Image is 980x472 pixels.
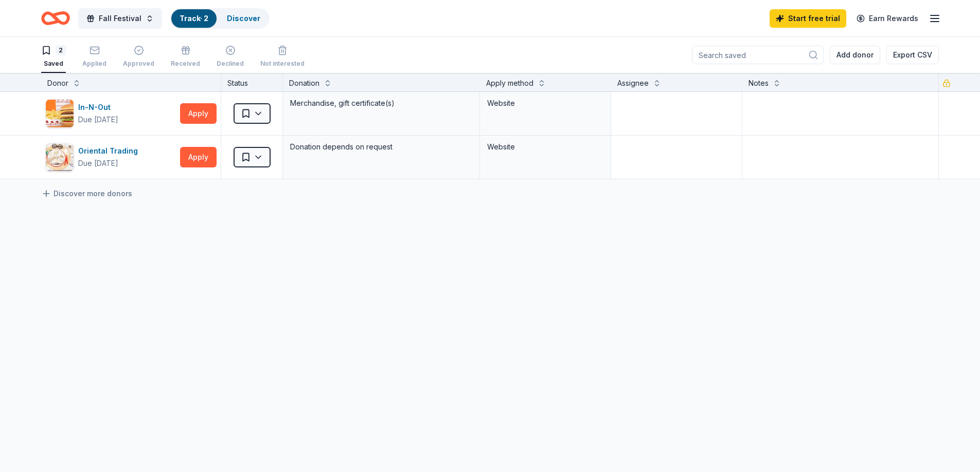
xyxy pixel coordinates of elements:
div: Donation [289,77,319,89]
div: Oriental Trading [78,145,142,157]
div: Declined [217,60,244,68]
div: Approved [123,60,154,68]
div: Due [DATE] [78,114,118,126]
button: Not interested [260,41,305,73]
div: In-N-Out [78,101,118,114]
a: Discover more donors [41,187,132,200]
div: Website [487,141,603,153]
button: Fall Festival [78,8,162,29]
div: Donor [47,77,68,89]
button: Approved [123,41,154,73]
div: Received [171,60,200,68]
div: Notes [749,77,769,89]
a: Track· 2 [180,14,208,23]
span: Fall Festival [99,12,141,25]
button: Received [171,41,200,73]
button: 2Saved [41,41,66,73]
button: Apply [180,147,217,167]
div: Status [221,73,283,91]
div: Due [DATE] [78,157,118,169]
div: Merchandise, gift certificate(s) [289,96,473,110]
button: Applied [82,41,106,73]
img: Image for In-N-Out [46,100,74,127]
a: Earn Rewards [850,9,924,28]
div: Saved [41,60,66,68]
img: Image for Oriental Trading [46,143,74,171]
button: Export CSV [886,46,939,64]
div: Applied [82,60,106,68]
div: 2 [56,45,66,55]
div: Donation depends on request [289,140,473,154]
a: Discover [227,14,260,23]
button: Add donor [830,46,880,64]
button: Image for In-N-OutIn-N-OutDue [DATE] [45,99,176,128]
div: Apply method [486,77,533,89]
button: Image for Oriental TradingOriental TradingDue [DATE] [45,143,176,172]
div: Website [487,97,603,109]
a: Home [41,6,70,30]
a: Start free trial [770,9,846,28]
button: Declined [217,41,244,73]
input: Search saved [692,46,824,64]
div: Assignee [617,77,649,89]
button: Track· 2Discover [170,8,270,29]
div: Not interested [260,60,305,68]
button: Apply [180,103,217,124]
